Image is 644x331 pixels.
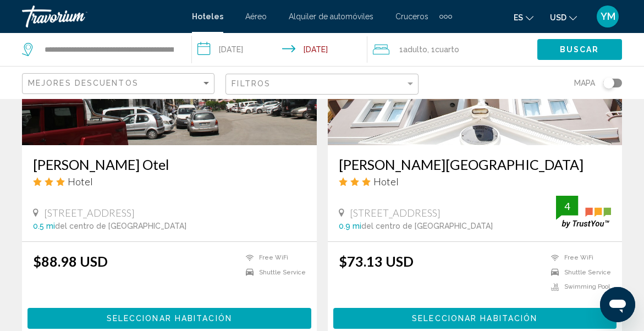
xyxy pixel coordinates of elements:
span: 0.9 mi [339,222,361,230]
span: del centro de [GEOGRAPHIC_DATA] [55,222,186,230]
button: Change currency [550,9,577,25]
span: USD [550,13,566,22]
div: 4 [556,200,578,213]
button: Seleccionar habitación [27,308,311,328]
span: Adulto [403,45,427,54]
a: Cruceros [395,12,428,21]
button: Filter [225,73,418,96]
span: es [514,13,523,22]
a: [PERSON_NAME][GEOGRAPHIC_DATA] [339,156,612,173]
button: Check-in date: Sep 7, 2025 Check-out date: Sep 8, 2025 [192,33,367,66]
span: Hotel [373,175,399,187]
button: User Menu [593,5,622,28]
button: Extra navigation items [439,8,452,25]
a: Aéreo [245,12,267,21]
span: [STREET_ADDRESS] [350,207,441,219]
span: Seleccionar habitación [107,315,232,323]
button: Toggle map [595,78,622,88]
img: trustyou-badge.svg [556,196,611,228]
span: Buscar [560,46,599,54]
span: Mapa [574,75,595,91]
span: Cuarto [435,45,459,54]
button: Change language [514,9,533,25]
a: Seleccionar habitación [27,311,311,323]
span: YM [601,11,615,22]
a: [PERSON_NAME] Otel [33,156,306,173]
span: Seleccionar habitación [412,315,537,323]
span: 0.5 mi [33,222,55,230]
span: Mejores descuentos [28,79,139,87]
li: Swimming Pool [546,283,611,292]
div: 3 star Hotel [33,175,306,187]
span: Filtros [232,79,271,88]
li: Shuttle Service [240,268,306,277]
a: Seleccionar habitación [333,311,617,323]
span: [STREET_ADDRESS] [44,207,135,219]
iframe: Botón para iniciar la ventana de mensajería [600,287,635,322]
li: Free WiFi [240,253,306,262]
ins: $88.98 USD [33,253,108,269]
span: del centro de [GEOGRAPHIC_DATA] [361,222,493,230]
span: 1 [399,42,427,57]
a: Hoteles [192,12,223,21]
button: Travelers: 1 adult, 0 children [367,33,537,66]
a: Travorium [22,5,181,27]
span: Hotel [68,175,93,187]
button: Seleccionar habitación [333,308,617,328]
div: 3 star Hotel [339,175,612,187]
button: Buscar [537,39,622,59]
li: Shuttle Service [546,268,611,277]
ins: $73.13 USD [339,253,414,269]
li: Free WiFi [546,253,611,262]
a: Alquiler de automóviles [289,12,373,21]
span: , 1 [427,42,459,57]
mat-select: Sort by [28,79,211,89]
